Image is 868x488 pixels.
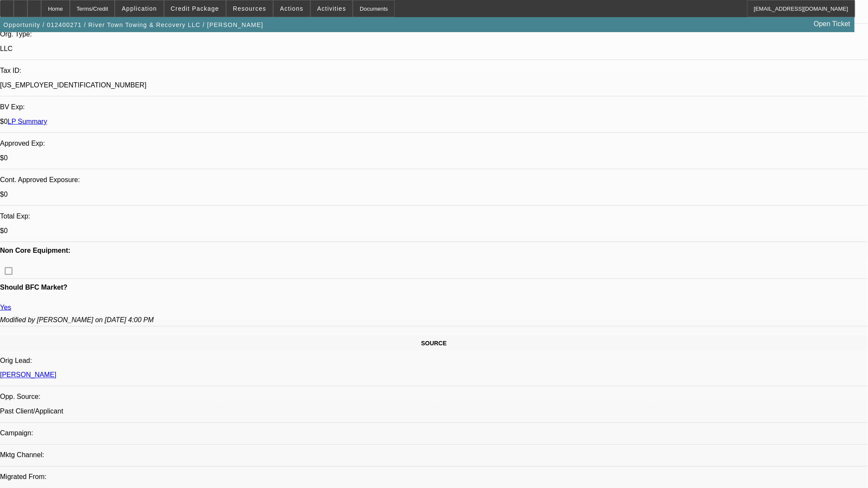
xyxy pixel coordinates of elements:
span: SOURCE [421,340,447,347]
button: Actions [274,0,310,17]
span: Application [122,5,157,12]
a: Open Ticket [811,17,854,31]
span: Credit Package [171,5,219,12]
span: Opportunity / 012400271 / River Town Towing & Recovery LLC / [PERSON_NAME] [3,21,263,28]
button: Credit Package [164,0,226,17]
span: Actions [280,5,304,12]
span: Activities [317,5,346,12]
span: Resources [233,5,266,12]
button: Resources [227,0,273,17]
button: Application [115,0,163,17]
a: LP Summary [8,118,47,125]
button: Activities [311,0,353,17]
